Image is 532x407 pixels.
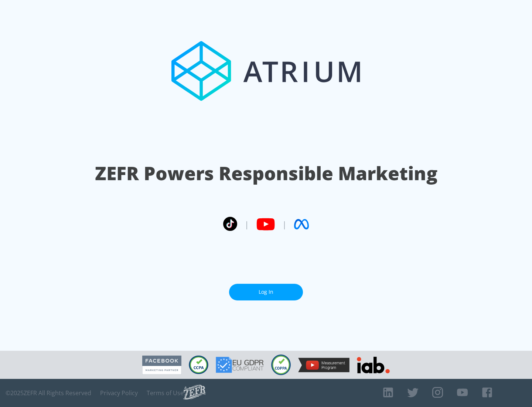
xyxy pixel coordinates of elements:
img: GDPR Compliant [216,357,264,373]
img: IAB [357,357,390,373]
a: Log In [229,284,303,300]
span: | [245,219,249,230]
img: CCPA Compliant [189,356,208,374]
img: COPPA Compliant [271,354,291,375]
span: © 2025 ZEFR All Rights Reserved [6,389,91,397]
h1: ZEFR Powers Responsible Marketing [95,161,437,186]
img: Facebook Marketing Partner [142,356,181,374]
span: | [282,219,287,230]
a: Privacy Policy [100,389,138,397]
img: YouTube Measurement Program [298,358,349,372]
a: Terms of Use [147,389,184,397]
